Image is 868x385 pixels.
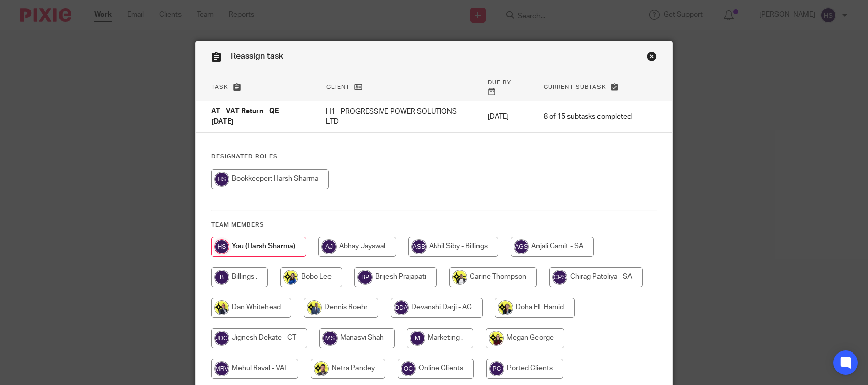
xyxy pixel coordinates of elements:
h4: Team members [211,221,657,229]
a: Close this dialog window [647,51,657,65]
span: Current subtask [544,84,606,90]
h4: Designated Roles [211,153,657,161]
span: Reassign task [231,52,283,60]
p: H1 - PROGRESSIVE POWER SOLUTIONS LTD [326,107,467,127]
span: AT - VAT Return - QE [DATE] [211,108,279,126]
span: Task [211,84,228,90]
span: Client [326,84,350,90]
td: 8 of 15 subtasks completed [533,101,642,133]
span: Due by [488,80,511,85]
p: [DATE] [488,112,523,122]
